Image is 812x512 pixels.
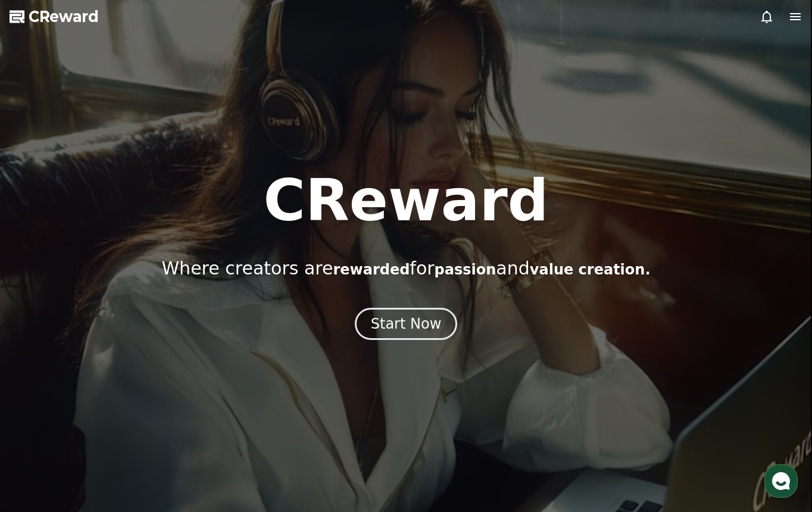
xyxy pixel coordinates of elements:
[99,396,134,405] span: Messages
[355,308,458,340] button: Start Now
[161,258,650,279] p: Where creators are for and
[154,377,229,407] a: Settings
[4,377,79,407] a: Home
[530,261,651,278] span: value creation.
[176,395,205,405] span: Settings
[371,314,442,333] div: Start Now
[10,7,99,26] a: CReward
[79,377,154,407] a: Messages
[29,7,99,26] span: CReward
[30,395,51,405] span: Home
[355,320,458,331] a: Start Now
[333,261,410,278] span: rewarded
[435,261,496,278] span: passion
[263,172,548,229] h1: CReward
